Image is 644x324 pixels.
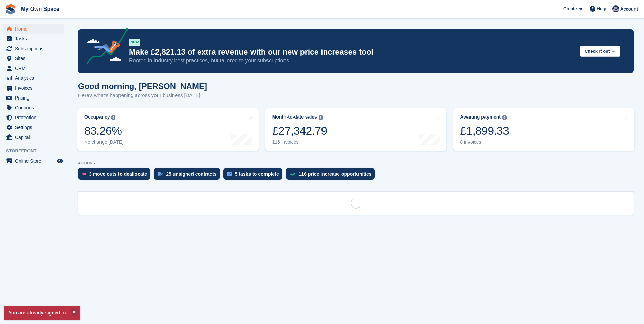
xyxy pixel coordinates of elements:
span: Tasks [15,34,56,43]
img: task-75834270c22a3079a89374b754ae025e5fb1db73e45f91037f5363f120a921f8.svg [227,172,232,176]
a: menu [3,83,64,93]
div: 3 move outs to deallocate [89,171,147,177]
img: icon-info-grey-7440780725fd019a000dd9b08b2336e03edf1995a4989e88bcd33f0948082b44.svg [319,115,323,120]
a: menu [3,24,64,34]
div: 116 price increase opportunities [299,171,372,177]
span: Protection [15,113,56,122]
span: Create [563,5,577,12]
div: 8 invoices [460,139,509,145]
span: Online Store [15,156,56,166]
a: Month-to-date sales £27,342.79 116 invoices [265,108,447,151]
a: menu [3,73,64,83]
img: Gary Chamberlain [612,5,619,12]
a: 3 move outs to deallocate [78,168,154,183]
span: Subscriptions [15,44,56,53]
img: contract_signature_icon-13c848040528278c33f63329250d36e43548de30e8caae1d1a13099fd9432cc5.svg [158,172,163,176]
img: stora-icon-8386f47178a22dfd0bd8f6a31ec36ba5ce8667c1dd55bd0f319d3a0aa187defe.svg [5,4,16,14]
a: menu [3,34,64,43]
span: CRM [15,64,56,73]
a: menu [3,54,64,63]
div: No change [DATE] [84,139,124,145]
img: move_outs_to_deallocate_icon-f764333ba52eb49d3ac5e1228854f67142a1ed5810a6f6cc68b1a99e826820c5.svg [82,172,86,176]
div: 83.26% [84,124,124,138]
a: menu [3,103,64,112]
img: icon-info-grey-7440780725fd019a000dd9b08b2336e03edf1995a4989e88bcd33f0948082b44.svg [111,115,115,120]
p: Make £2,821.13 of extra revenue with our new price increases tool [129,47,574,57]
a: menu [3,93,64,103]
a: Awaiting payment £1,899.33 8 invoices [453,108,634,151]
span: Settings [15,123,56,132]
div: Awaiting payment [460,114,501,120]
a: 116 price increase opportunities [286,168,379,183]
a: 5 tasks to complete [223,168,286,183]
span: Analytics [15,73,56,83]
div: 5 tasks to complete [235,171,279,177]
div: £1,899.33 [460,124,509,138]
div: 116 invoices [272,139,327,145]
span: Pricing [15,93,56,103]
a: menu [3,64,64,73]
a: menu [3,156,64,166]
span: Help [597,5,606,12]
span: Storefront [6,148,68,155]
a: Preview store [56,157,64,165]
img: price-adjustments-announcement-icon-8257ccfd72463d97f412b2fc003d46551f7dbcb40ab6d574587a9cd5c0d94... [81,28,129,66]
span: Coupons [15,103,56,112]
a: 25 unsigned contracts [154,168,223,183]
p: Here's what's happening across your business [DATE] [78,92,207,100]
div: Month-to-date sales [272,114,317,120]
p: Rooted in industry best practices, but tailored to your subscriptions. [129,57,574,65]
span: Capital [15,132,56,142]
div: £27,342.79 [272,124,327,138]
span: Account [620,6,638,13]
img: price_increase_opportunities-93ffe204e8149a01c8c9dc8f82e8f89637d9d84a8eef4429ea346261dce0b2c0.svg [290,173,295,176]
span: Sites [15,54,56,63]
div: NEW [129,39,140,46]
a: menu [3,123,64,132]
p: ACTIONS [78,161,634,165]
button: Check it out → [580,46,620,57]
div: Occupancy [84,114,110,120]
a: menu [3,44,64,53]
a: menu [3,113,64,122]
div: 25 unsigned contracts [166,171,217,177]
span: Invoices [15,83,56,93]
span: Home [15,24,56,34]
a: My Own Space [18,3,62,15]
p: You are already signed in. [4,306,80,320]
a: menu [3,132,64,142]
h1: Good morning, [PERSON_NAME] [78,82,207,91]
img: icon-info-grey-7440780725fd019a000dd9b08b2336e03edf1995a4989e88bcd33f0948082b44.svg [502,115,507,120]
a: Occupancy 83.26% No change [DATE] [77,108,259,151]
